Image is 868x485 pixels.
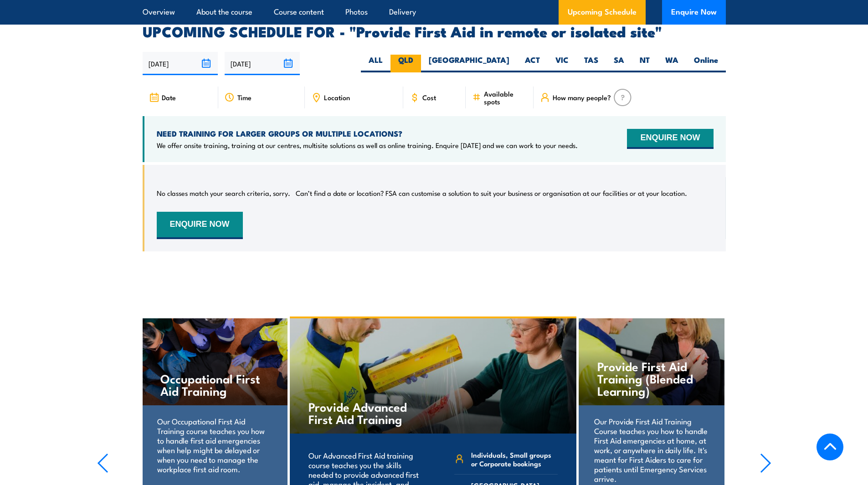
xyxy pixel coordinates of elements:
[421,55,517,72] label: [GEOGRAPHIC_DATA]
[484,90,527,105] span: Available spots
[143,52,218,75] input: From date
[157,128,578,138] h4: NEED TRAINING FOR LARGER GROUPS OR MULTIPLE LOCATIONS?
[157,141,578,150] p: We offer onsite training, training at our centres, multisite solutions as well as online training...
[632,55,657,72] label: NT
[627,129,713,149] button: ENQUIRE NOW
[157,416,272,474] p: Our Occupational First Aid Training course teaches you how to handle first aid emergencies when h...
[162,93,176,101] span: Date
[686,55,726,72] label: Online
[308,400,416,425] h4: Provide Advanced First Aid Training
[548,55,576,72] label: VIC
[576,55,606,72] label: TAS
[657,55,686,72] label: WA
[606,55,632,72] label: SA
[157,212,243,239] button: ENQUIRE NOW
[237,93,252,101] span: Time
[422,93,436,101] span: Cost
[361,55,390,72] label: ALL
[160,372,268,397] h4: Occupational First Aid Training
[517,55,548,72] label: ACT
[157,189,290,198] p: No classes match your search criteria, sorry.
[390,55,421,72] label: QLD
[594,416,709,483] p: Our Provide First Aid Training Course teaches you how to handle First Aid emergencies at home, at...
[225,52,300,75] input: To date
[296,189,687,198] p: Can’t find a date or location? FSA can customise a solution to suit your business or organisation...
[597,360,705,397] h4: Provide First Aid Training (Blended Learning)
[143,25,726,37] h2: UPCOMING SCHEDULE FOR - "Provide First Aid in remote or isolated site"
[471,450,558,468] span: Individuals, Small groups or Corporate bookings
[553,93,611,101] span: How many people?
[324,93,350,101] span: Location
